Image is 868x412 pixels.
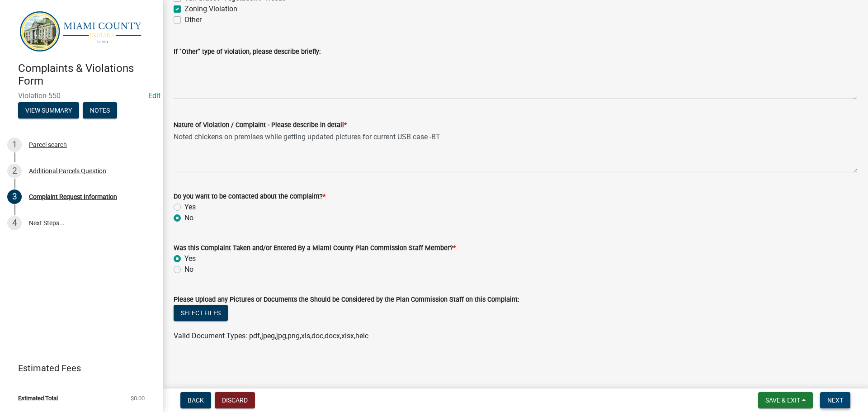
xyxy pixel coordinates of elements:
[7,216,22,230] div: 4
[184,264,193,275] label: No
[148,91,160,100] a: Edit
[765,397,800,404] span: Save & Exit
[184,202,196,213] label: Yes
[29,194,117,200] div: Complaint Request Information
[7,189,22,204] div: 3
[174,122,347,128] label: Nature of Violation / Complaint - Please describe in detail
[184,4,237,14] label: Zoning Violation
[174,245,456,251] label: Was this Complaint Taken and/or Entered By a Miami County Plan Commission Staff Member?
[188,397,204,404] span: Back
[18,91,145,100] span: Violation-550
[29,168,106,174] div: Additional Parcels Question
[18,107,79,114] wm-modal-confirm: Summary
[174,331,368,340] span: Valid Document Types: pdf,jpeg,jpg,png,xls,doc,docx,xlsx,heic
[174,305,228,321] button: Select files
[18,395,58,401] span: Estimated Total
[29,142,67,148] div: Parcel search
[758,392,813,408] button: Save & Exit
[215,392,255,408] button: Discard
[7,137,22,152] div: 1
[83,107,117,114] wm-modal-confirm: Notes
[820,392,850,408] button: Next
[7,164,22,178] div: 2
[174,297,519,303] label: Please Upload any Pictures or Documents the Should be Considered by the Plan Commission Staff on ...
[174,49,321,55] label: If "Other" type of violation, please describe briefly:
[131,395,145,401] span: $0.00
[184,213,193,223] label: No
[827,397,843,404] span: Next
[18,102,79,118] button: View Summary
[83,102,117,118] button: Notes
[18,62,156,88] h4: Complaints & Violations Form
[148,91,160,100] wm-modal-confirm: Edit Application Number
[174,194,325,200] label: Do you want to be contacted about the complaint?
[184,253,196,264] label: Yes
[18,9,148,52] img: Miami County, Indiana
[7,359,148,377] a: Estimated Fees
[180,392,211,408] button: Back
[184,14,202,25] label: Other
